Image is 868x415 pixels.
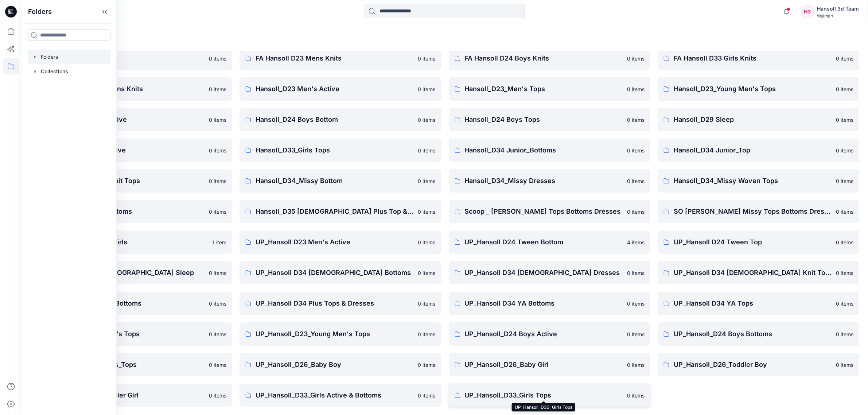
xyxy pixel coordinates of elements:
[256,360,413,370] p: UP_Hansoll_D26_Baby Boy
[418,392,436,399] p: 0 items
[256,84,413,94] p: Hansoll_D23 Men's Active
[31,322,232,346] a: UP_Hansoll_D23_Men's Tops0 items
[674,360,832,370] p: UP_Hansoll_D26_Toddler Boy
[47,298,205,309] p: UP_Hansoll D34 Plus Bottoms
[836,116,853,124] p: 0 items
[627,55,645,62] p: 0 items
[674,268,832,278] p: UP_Hansoll D34 [DEMOGRAPHIC_DATA] Knit Tops
[627,85,645,93] p: 0 items
[209,85,226,93] p: 0 items
[658,47,859,70] a: FA Hansoll D33 Girls Knits0 items
[658,139,859,162] a: Hansoll_D34 Junior_Top0 items
[836,177,853,185] p: 0 items
[212,238,226,246] p: 1 item
[418,55,436,62] p: 0 items
[465,84,623,94] p: Hansoll_D23_Men's Tops
[418,238,436,246] p: 0 items
[658,200,859,223] a: SO [PERSON_NAME] Missy Tops Bottoms Dresses0 items
[418,361,436,369] p: 0 items
[627,361,645,369] p: 0 items
[240,139,441,162] a: Hansoll_D33_Girls Tops0 items
[256,237,413,247] p: UP_Hansoll D23 Men's Active
[418,85,436,93] p: 0 items
[418,147,436,154] p: 0 items
[418,269,436,277] p: 0 items
[465,115,623,125] p: Hansoll_D24 Boys Tops
[31,230,232,254] a: TWEEN Hansoll D33 Girls1 item
[256,176,413,186] p: Hansoll_D34_Missy Bottom
[449,384,650,407] a: UP_Hansoll_D33_Girls Tops0 items
[240,353,441,376] a: UP_Hansoll_D26_Baby Boy0 items
[627,208,645,216] p: 0 items
[465,329,623,339] p: UP_Hansoll_D24 Boys Active
[31,261,232,284] a: UP_Hansoll D29 [DEMOGRAPHIC_DATA] Sleep0 items
[449,77,650,101] a: Hansoll_D23_Men's Tops0 items
[47,84,205,94] p: FA Hansoll D34 Womens Knits
[465,206,623,217] p: Scoop _ [PERSON_NAME] Tops Bottoms Dresses
[256,206,413,217] p: Hansoll_D35 [DEMOGRAPHIC_DATA] Plus Top & Dresses
[240,384,441,407] a: UP_Hansoll_D33_Girls Active & Bottoms0 items
[674,237,832,247] p: UP_Hansoll D24 Tween Top
[658,77,859,101] a: Hansoll_D23_Young Men's Tops0 items
[836,300,853,307] p: 0 items
[627,116,645,124] p: 0 items
[836,238,853,246] p: 0 items
[240,261,441,284] a: UP_Hansoll D34 [DEMOGRAPHIC_DATA] Bottoms0 items
[627,177,645,185] p: 0 items
[449,139,650,162] a: Hansoll_D34 Junior_Bottoms0 items
[449,230,650,254] a: UP_Hansoll D24 Tween Bottom4 items
[31,139,232,162] a: Hansoll_D33_Girls Active0 items
[240,292,441,315] a: UP_Hansoll D34 Plus Tops & Dresses0 items
[658,292,859,315] a: UP_Hansoll D34 YA Tops0 items
[658,169,859,193] a: Hansoll_D34_Missy Woven Tops0 items
[817,13,859,19] div: Walmart
[47,390,205,400] p: UP_Hansoll_D26_Toddler Girl
[47,268,205,278] p: UP_Hansoll D29 [DEMOGRAPHIC_DATA] Sleep
[209,208,226,216] p: 0 items
[465,390,623,400] p: UP_Hansoll_D33_Girls Tops
[674,176,832,186] p: Hansoll_D34_Missy Woven Tops
[627,147,645,154] p: 0 items
[31,292,232,315] a: UP_Hansoll D34 Plus Bottoms0 items
[449,353,650,376] a: UP_Hansoll_D26_Baby Girl0 items
[31,200,232,223] a: Hansoll_D34_Plus Bottoms0 items
[418,208,436,216] p: 0 items
[449,108,650,131] a: Hansoll_D24 Boys Tops0 items
[256,390,413,400] p: UP_Hansoll_D33_Girls Active & Bottoms
[836,208,853,216] p: 0 items
[836,85,853,93] p: 0 items
[209,392,226,399] p: 0 items
[256,268,413,278] p: UP_Hansoll D34 [DEMOGRAPHIC_DATA] Bottoms
[465,145,623,155] p: Hansoll_D34 Junior_Bottoms
[47,360,205,370] p: UP_Hansoll_D24_Boys_Tops
[209,269,226,277] p: 0 items
[240,108,441,131] a: Hansoll_D24 Boys Bottom0 items
[31,47,232,70] a: EcoShot Hansoll0 items
[31,384,232,407] a: UP_Hansoll_D26_Toddler Girl0 items
[47,53,205,63] p: EcoShot Hansoll
[674,298,832,309] p: UP_Hansoll D34 YA Tops
[209,147,226,154] p: 0 items
[209,177,226,185] p: 0 items
[418,116,436,124] p: 0 items
[256,115,413,125] p: Hansoll_D24 Boys Bottom
[465,268,623,278] p: UP_Hansoll D34 [DEMOGRAPHIC_DATA] Dresses
[836,361,853,369] p: 0 items
[674,206,832,217] p: SO [PERSON_NAME] Missy Tops Bottoms Dresses
[31,108,232,131] a: Hansoll_D24 Boys Active0 items
[449,292,650,315] a: UP_Hansoll D34 YA Bottoms0 items
[47,329,205,339] p: UP_Hansoll_D23_Men's Tops
[256,53,413,63] p: FA Hansoll D23 Mens Knits
[658,353,859,376] a: UP_Hansoll_D26_Toddler Boy0 items
[836,55,853,62] p: 0 items
[817,4,859,13] div: Hansoll 3d Team
[47,206,205,217] p: Hansoll_D34_Plus Bottoms
[209,116,226,124] p: 0 items
[449,322,650,346] a: UP_Hansoll_D24 Boys Active0 items
[240,47,441,70] a: FA Hansoll D23 Mens Knits0 items
[836,269,853,277] p: 0 items
[465,53,623,63] p: FA Hansoll D24 Boys Knits
[658,108,859,131] a: Hansoll_D29 Sleep0 items
[449,261,650,284] a: UP_Hansoll D34 [DEMOGRAPHIC_DATA] Dresses0 items
[240,200,441,223] a: Hansoll_D35 [DEMOGRAPHIC_DATA] Plus Top & Dresses0 items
